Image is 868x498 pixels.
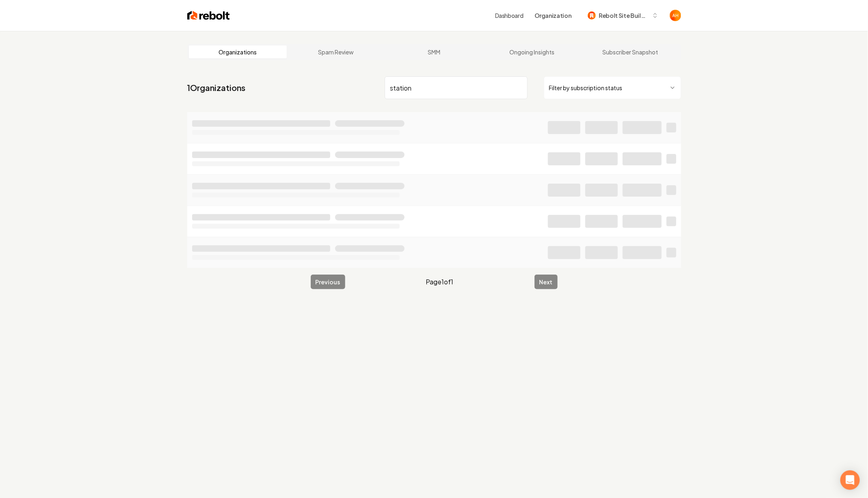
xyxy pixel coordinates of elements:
a: 1Organizations [187,82,246,93]
a: Ongoing Insights [483,45,581,58]
a: Spam Review [287,45,385,58]
img: Rebolt Site Builder [588,11,596,19]
span: Page 1 of 1 [426,277,454,287]
input: Search by name or ID [385,76,528,99]
a: SMM [385,45,483,58]
a: Subscriber Snapshot [581,45,680,58]
a: Organizations [189,45,287,58]
div: Open Intercom Messenger [840,470,860,490]
button: Open user button [670,10,681,21]
a: Dashboard [495,11,524,19]
span: Rebolt Site Builder [599,11,649,20]
img: Anthony Hurgoi [670,10,681,21]
img: Rebolt Logo [187,10,230,21]
button: Organization [530,8,576,23]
